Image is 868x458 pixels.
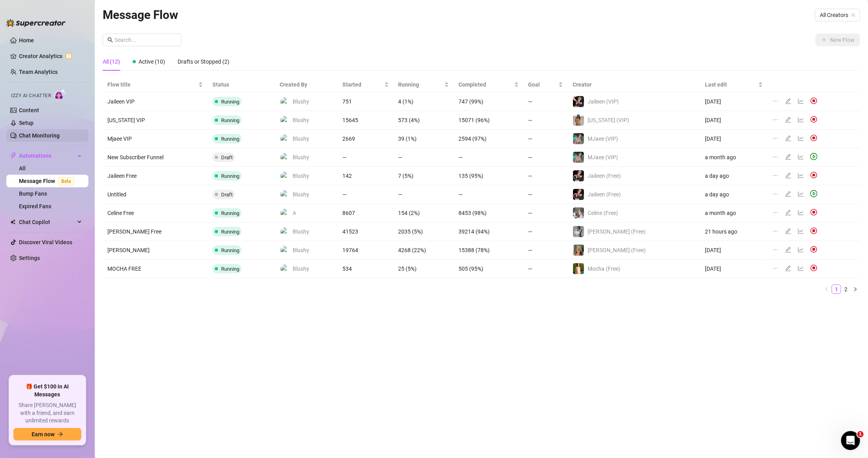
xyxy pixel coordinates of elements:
button: right [851,285,860,294]
span: ellipsis [772,117,779,123]
span: right [853,287,858,292]
td: a month ago [700,204,767,222]
td: — [524,260,568,278]
td: 747 (99%) [454,92,524,111]
span: A [293,209,297,217]
span: Earn now [32,431,54,437]
th: Completed [454,77,524,92]
td: [PERSON_NAME] [103,241,208,260]
span: Running [398,80,443,89]
a: Discover Viral Videos [19,239,72,245]
td: 21 hours ago [700,222,767,241]
span: 1 [857,431,864,437]
td: — [524,222,568,241]
td: New Subscriber Funnel [103,148,208,167]
th: Running [394,77,454,92]
span: Running [221,117,239,123]
button: Earn nowarrow-right [13,428,81,441]
button: New Flow [815,34,860,46]
span: line-chart [798,228,804,234]
span: Share [PERSON_NAME] with a friend, and earn unlimited rewards [13,401,81,425]
td: a month ago [700,148,767,167]
span: Running [221,99,239,105]
span: line-chart [798,209,804,216]
img: Blushy [280,227,289,236]
td: 4268 (22%) [394,241,454,260]
div: All (12) [103,57,120,66]
span: Jaileen (VIP) [588,98,619,105]
img: Ellie (Free) [573,245,584,256]
a: Creator Analytics exclamation-circle [19,50,82,62]
span: ellipsis [772,191,779,197]
td: — [338,148,393,167]
img: svg%3e [810,227,817,234]
img: svg%3e [810,246,817,253]
span: ellipsis [772,209,779,216]
img: svg%3e [810,134,817,141]
span: Blushy [293,227,310,236]
img: Blushy [280,134,289,143]
td: 15071 (96%) [454,111,524,130]
span: edit [785,117,791,123]
span: ellipsis [772,265,779,271]
span: ellipsis [772,247,779,253]
th: Status [208,77,275,92]
img: Blushy [280,190,289,199]
td: MOCHA FREE [103,260,208,278]
span: [PERSON_NAME] (Free) [588,247,646,253]
a: Content [19,107,39,113]
img: Celine (Free) [573,207,584,219]
td: 2035 (5%) [394,222,454,241]
td: [DATE] [700,241,767,260]
span: Draft [221,192,233,198]
span: line-chart [798,98,804,104]
img: Blushy [280,116,289,125]
input: Search... [115,36,177,44]
img: Mocha (Free) [573,263,584,274]
img: svg%3e [810,116,817,123]
span: ellipsis [772,135,779,141]
span: arrow-right [58,432,63,437]
span: Running [221,247,239,253]
span: ellipsis [772,172,779,179]
img: Blushy [280,172,289,181]
td: — [524,241,568,260]
img: logo-BBDzfeDw.svg [6,19,66,27]
span: play-circle [810,153,817,160]
img: Blushy [280,264,289,273]
img: Jaileen (Free) [573,189,584,200]
span: MJaee (VIP) [588,136,618,142]
th: Creator [568,77,700,92]
span: Chat Copilot [19,216,75,228]
span: Automations [19,149,75,162]
td: — [524,167,568,185]
td: — [454,185,524,204]
th: Started [338,77,393,92]
td: 25 (5%) [394,260,454,278]
td: [US_STATE] VIP [103,111,208,130]
td: 19764 [338,241,393,260]
td: Celine Free [103,204,208,222]
a: Team Analytics [19,69,58,75]
span: [US_STATE] (VIP) [588,117,629,123]
span: edit [785,228,791,234]
span: edit [785,265,791,271]
span: Blushy [293,97,310,106]
span: Flow title [107,80,197,89]
td: 505 (95%) [454,260,524,278]
span: Completed [458,80,513,89]
td: — [338,185,393,204]
img: Blushy [280,153,289,162]
td: a day ago [700,185,767,204]
a: All [19,165,26,172]
span: ellipsis [772,228,779,234]
span: edit [785,98,791,104]
td: — [524,92,568,111]
span: line-chart [798,191,804,197]
span: edit [785,135,791,141]
img: MJaee (VIP) [573,152,584,163]
li: 1 [832,285,841,294]
span: edit [785,172,791,179]
span: Started [342,80,382,89]
span: Draft [221,155,233,160]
